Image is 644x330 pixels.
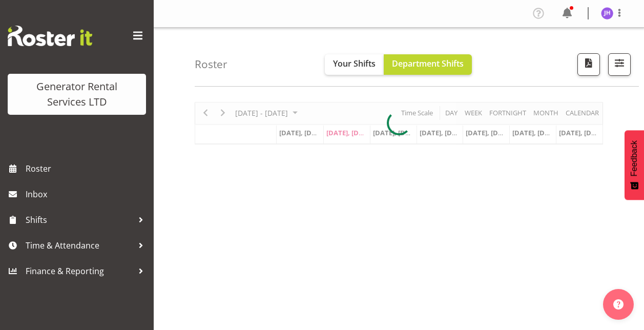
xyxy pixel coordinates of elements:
[26,161,149,176] span: Roster
[577,53,600,76] button: Download a PDF of the roster according to the set date range.
[26,187,149,202] span: Inbox
[613,299,624,310] img: help-xxl-2.png
[625,130,644,200] button: Feedback - Show survey
[18,79,136,110] div: Generator Rental Services LTD
[384,54,472,75] button: Department Shifts
[392,58,464,69] span: Department Shifts
[608,53,631,76] button: Filter Shifts
[195,58,227,70] h4: Roster
[630,140,639,176] span: Feedback
[333,58,376,69] span: Your Shifts
[26,238,133,253] span: Time & Attendance
[26,263,133,279] span: Finance & Reporting
[26,212,133,228] span: Shifts
[325,54,384,75] button: Your Shifts
[8,26,92,46] img: Rosterit website logo
[601,7,613,19] img: james-hilhorst5206.jpg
